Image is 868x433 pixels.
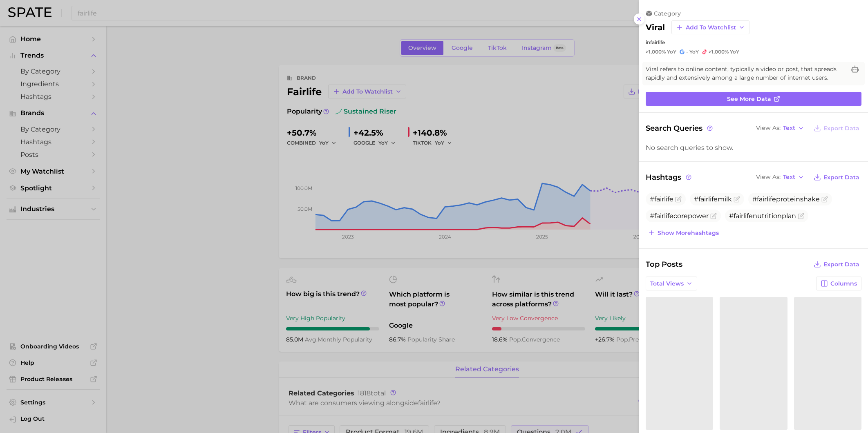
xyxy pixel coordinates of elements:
[754,123,806,134] button: View AsText
[734,196,740,203] button: Flag as miscategorized or irrelevant
[812,259,861,270] button: Export Data
[710,213,717,219] button: Flag as miscategorized or irrelevant
[727,96,771,103] span: See more data
[756,126,781,130] span: View As
[646,144,861,152] div: No search queries to show.
[650,39,665,45] span: fairlife
[709,49,729,55] span: >1,000%
[671,20,749,34] button: Add to Watchlist
[686,49,688,55] span: -
[783,126,795,130] span: Text
[646,39,861,45] div: in
[812,172,861,183] button: Export Data
[646,65,845,82] span: Viral refers to online content, typically a video or post, that spreads rapidly and extensively a...
[646,259,682,270] span: Top Posts
[756,175,781,179] span: View As
[646,22,665,32] h2: viral
[823,125,859,132] span: Export Data
[646,277,697,290] button: Total Views
[650,280,684,287] span: Total Views
[830,280,857,287] span: Columns
[694,195,732,203] span: #fairlifemilk
[752,195,820,203] span: #fairlifeproteinshake
[754,172,806,183] button: View AsText
[689,49,699,55] span: YoY
[823,261,859,268] span: Export Data
[646,123,714,134] span: Search Queries
[686,24,736,31] span: Add to Watchlist
[667,49,676,55] span: YoY
[675,196,682,203] button: Flag as miscategorized or irrelevant
[646,92,861,106] a: See more data
[658,230,719,237] span: Show more hashtags
[646,172,693,183] span: Hashtags
[798,213,804,219] button: Flag as miscategorized or irrelevant
[646,49,666,55] span: >1,000%
[823,174,859,181] span: Export Data
[783,175,795,179] span: Text
[654,10,681,17] span: category
[650,212,709,220] span: #fairlifecorepower
[646,227,721,239] button: Show morehashtags
[729,212,796,220] span: #fairlifenutritionplan
[650,195,673,203] span: #fairlife
[812,123,861,134] button: Export Data
[730,49,739,55] span: YoY
[816,277,861,290] button: Columns
[821,196,828,203] button: Flag as miscategorized or irrelevant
